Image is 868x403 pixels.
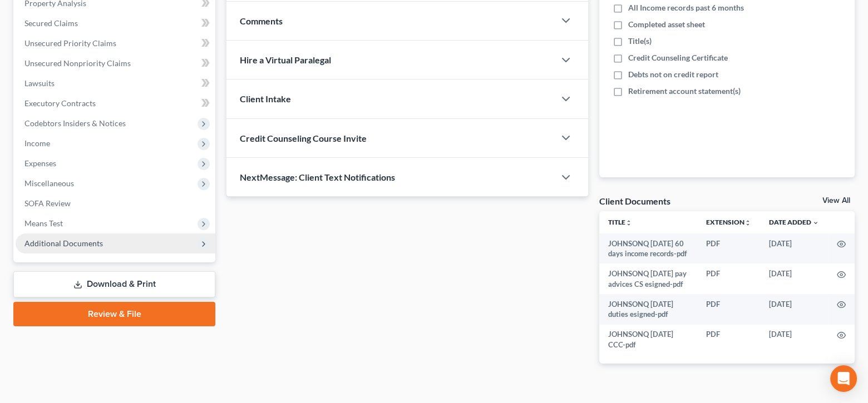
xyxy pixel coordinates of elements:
span: Unsecured Nonpriority Claims [24,58,131,68]
a: Unsecured Nonpriority Claims [16,53,215,73]
td: JOHNSONQ [DATE] CCC-pdf [599,325,697,355]
a: Executory Contracts [16,93,215,113]
span: Income [24,138,50,148]
span: Client Intake [240,93,291,104]
a: Review & File [13,302,215,326]
a: Lawsuits [16,73,215,93]
a: Extensionunfold_more [706,218,751,226]
a: Download & Print [13,271,215,297]
td: [DATE] [760,233,828,264]
span: Credit Counseling Course Invite [240,133,367,143]
span: Unsecured Priority Claims [24,38,116,48]
div: Open Intercom Messenger [830,365,857,392]
span: Secured Claims [24,18,78,28]
span: Means Test [24,218,63,228]
span: Codebtors Insiders & Notices [24,118,126,128]
span: Additional Documents [24,238,103,248]
a: SOFA Review [16,193,215,213]
td: JOHNSONQ [DATE] pay advices CS esigned-pdf [599,263,697,294]
span: Expenses [24,158,56,168]
span: Title(s) [628,36,652,47]
span: Hire a Virtual Paralegal [240,54,331,65]
td: JOHNSONQ [DATE] 60 days income records-pdf [599,233,697,264]
div: Client Documents [599,195,670,207]
i: unfold_more [625,220,632,226]
td: PDF [697,233,760,264]
span: Miscellaneous [24,178,74,188]
span: Completed asset sheet [628,19,705,30]
span: Debts not on credit report [628,69,718,80]
td: [DATE] [760,263,828,294]
td: PDF [697,325,760,355]
td: PDF [697,294,760,325]
td: JOHNSONQ [DATE] duties esigned-pdf [599,294,697,325]
td: [DATE] [760,325,828,355]
a: Unsecured Priority Claims [16,33,215,53]
td: [DATE] [760,294,828,325]
span: All Income records past 6 months [628,2,744,13]
span: Credit Counseling Certificate [628,52,728,63]
span: Lawsuits [24,78,55,88]
a: Titleunfold_more [608,218,632,226]
span: Comments [240,16,283,26]
a: Secured Claims [16,13,215,33]
span: SOFA Review [24,198,71,208]
i: expand_more [812,220,819,226]
i: unfold_more [744,220,751,226]
td: PDF [697,263,760,294]
span: NextMessage: Client Text Notifications [240,172,395,182]
span: Executory Contracts [24,98,96,108]
a: View All [822,197,850,205]
span: Retirement account statement(s) [628,86,741,97]
a: Date Added expand_more [769,218,819,226]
